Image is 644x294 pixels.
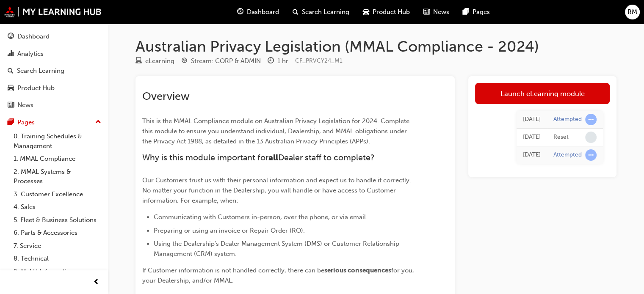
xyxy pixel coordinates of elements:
[247,7,279,17] span: Dashboard
[625,5,640,19] button: RM
[324,267,391,274] span: serious consequences
[475,83,610,104] a: Launch eLearning module
[181,58,188,65] span: target-icon
[553,151,582,159] div: Attempted
[295,57,343,64] span: Learning resource code
[8,50,14,58] span: chart-icon
[627,7,637,17] span: RM
[237,7,243,17] span: guage-icon
[3,29,105,44] a: Dashboard
[135,58,142,65] span: learningResourceType_ELEARNING-icon
[3,115,105,130] button: Pages
[17,83,55,93] div: Product Hub
[286,3,356,21] a: search-iconSearch Learning
[473,7,490,17] span: Pages
[433,7,449,17] span: News
[154,240,401,258] span: Using the Dealership's Dealer Management System (DMS) or Customer Relationship Management (CRM) s...
[363,7,369,17] span: car-icon
[3,80,105,96] a: Product Hub
[8,85,14,92] span: car-icon
[142,117,411,145] span: This is the MMAL Compliance module on Australian Privacy Legislation for 2024. Complete this modu...
[585,132,597,143] span: learningRecordVerb_NONE-icon
[8,119,14,126] span: pages-icon
[95,117,101,128] span: up-icon
[4,6,102,17] img: mmal
[553,115,582,124] div: Attempted
[17,100,33,110] div: News
[10,152,105,165] a: 1. MMAL Compliance
[191,56,261,66] div: Stream: CORP & ADMIN
[456,3,497,21] a: pages-iconPages
[553,133,569,141] div: Reset
[181,56,261,66] div: Stream
[3,46,105,62] a: Analytics
[154,213,368,221] span: Communicating with Customers in-person, over the phone, or via email.
[230,3,286,21] a: guage-iconDashboard
[523,115,541,124] div: Fri Sep 26 2025 18:42:07 GMT+1000 (Australian Eastern Standard Time)
[373,7,410,17] span: Product Hub
[10,201,105,214] a: 4. Sales
[10,165,105,188] a: 2. MMAL Systems & Processes
[142,176,413,204] span: Our Customers trust us with their personal information and expect us to handle it correctly. No m...
[268,58,274,65] span: clock-icon
[17,118,35,127] div: Pages
[145,56,174,66] div: eLearning
[463,7,469,17] span: pages-icon
[10,188,105,201] a: 3. Customer Excellence
[10,214,105,227] a: 5. Fleet & Business Solutions
[17,66,64,76] div: Search Learning
[154,227,305,234] span: Preparing or using an invoice or Repair Order (RO).
[17,32,50,41] div: Dashboard
[3,63,105,79] a: Search Learning
[8,67,14,75] span: search-icon
[585,114,597,125] span: learningRecordVerb_ATTEMPT-icon
[142,267,324,274] span: If Customer information is not handled correctly, there can be
[523,132,541,142] div: Fri Sep 26 2025 18:42:00 GMT+1000 (Australian Eastern Standard Time)
[10,130,105,152] a: 0. Training Schedules & Management
[10,265,105,278] a: 9. MyLH Information
[356,3,417,21] a: car-iconProduct Hub
[302,7,349,17] span: Search Learning
[523,150,541,160] div: Fri Sep 26 2025 17:18:10 GMT+1000 (Australian Eastern Standard Time)
[142,90,190,103] span: Overview
[268,153,278,162] span: all
[3,97,105,113] a: News
[423,7,430,17] span: news-icon
[3,27,105,115] button: DashboardAnalyticsSearch LearningProduct HubNews
[17,49,44,59] div: Analytics
[8,102,14,109] span: news-icon
[10,226,105,239] a: 6. Parts & Accessories
[293,7,299,17] span: search-icon
[268,56,288,66] div: Duration
[417,3,456,21] a: news-iconNews
[93,277,100,288] span: prev-icon
[135,56,174,66] div: Type
[278,153,375,162] span: Dealer staff to complete?
[142,153,268,162] span: Why is this module important for
[10,239,105,253] a: 7. Service
[10,252,105,265] a: 8. Technical
[8,33,14,41] span: guage-icon
[135,37,616,56] h1: Australian Privacy Legislation (MMAL Compliance - 2024)
[277,56,288,66] div: 1 hr
[585,149,597,161] span: learningRecordVerb_ATTEMPT-icon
